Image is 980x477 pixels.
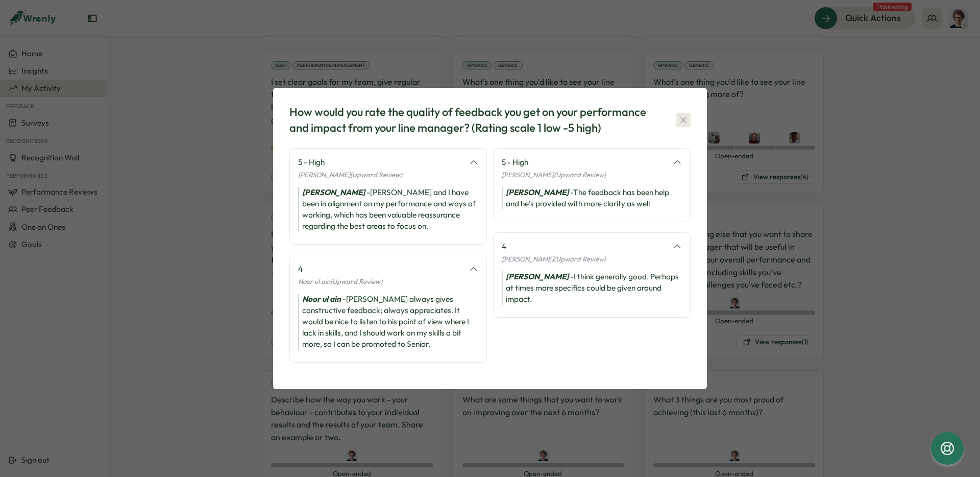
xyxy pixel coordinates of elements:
i: [PERSON_NAME] [506,272,569,281]
div: 5 - High [298,157,463,168]
div: - [PERSON_NAME] always gives constructive feedback; always appreciates. It would be nice to liste... [298,294,478,350]
div: 4 [502,241,667,252]
i: Noor ul ain [302,294,341,304]
span: [PERSON_NAME] (Upward Review) [298,171,402,179]
div: - I think generally good. Perhaps at times more specifics could be given around impact. [502,271,682,305]
div: How would you rate the quality of feedback you get on your performance and impact from your line ... [289,104,652,136]
div: 4 [298,264,463,275]
span: Noor ul ain (Upward Review) [298,277,382,285]
span: [PERSON_NAME] (Upward Review) [502,255,606,263]
div: - [PERSON_NAME] and I have been in alignment on my performance and ways of working, which has bee... [298,187,478,232]
div: 5 - High [502,157,667,168]
i: [PERSON_NAME] [302,187,365,197]
div: - The feedback has been help and he's provided with more clarity as well [502,187,682,209]
i: [PERSON_NAME] [506,187,569,197]
span: [PERSON_NAME] (Upward Review) [502,171,606,179]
